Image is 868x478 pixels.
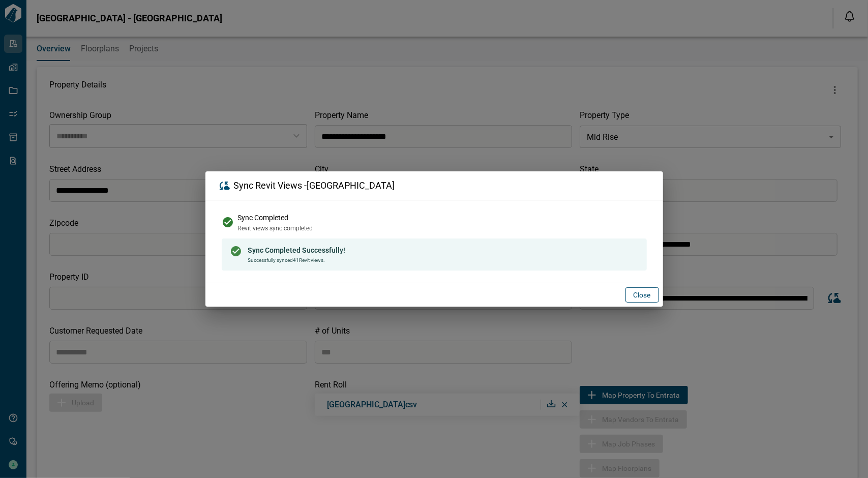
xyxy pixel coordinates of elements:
[238,214,289,222] span: Sync Completed
[248,257,346,263] p: Successfully synced 41 Revit views.
[234,181,395,191] span: Sync Revit Views - [GEOGRAPHIC_DATA]
[238,225,313,232] span: Revit views sync completed
[625,287,659,303] button: Close
[248,246,346,255] h6: Sync Completed Successfully!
